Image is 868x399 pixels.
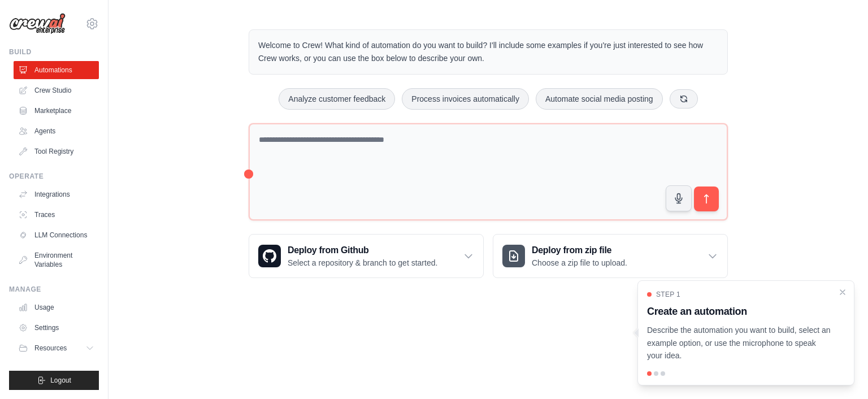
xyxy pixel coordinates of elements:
div: Manage [9,285,99,294]
button: Logout [9,371,99,390]
button: Close walkthrough [838,288,847,297]
div: Build [9,47,99,57]
p: Describe the automation you want to build, select an example option, or use the microphone to spe... [647,324,831,362]
a: Traces [14,206,99,224]
img: Logo [9,13,66,34]
a: Agents [14,122,99,140]
h3: Deploy from Github [288,244,437,257]
a: Usage [14,298,99,316]
span: Step 1 [656,290,680,299]
iframe: Chat Widget [811,345,868,399]
button: Analyze customer feedback [279,88,395,110]
a: LLM Connections [14,226,99,244]
h3: Deploy from zip file [532,244,627,257]
p: Welcome to Crew! What kind of automation do you want to build? I'll include some examples if you'... [258,39,718,65]
span: Logout [50,376,71,385]
a: Automations [14,61,99,79]
a: Settings [14,319,99,337]
p: Choose a zip file to upload. [532,257,627,268]
a: Tool Registry [14,142,99,161]
button: Resources [14,339,99,357]
a: Crew Studio [14,81,99,99]
a: Integrations [14,185,99,203]
p: Select a repository & branch to get started. [288,257,437,268]
button: Automate social media posting [536,88,663,110]
a: Marketplace [14,102,99,120]
button: Process invoices automatically [402,88,529,110]
div: Operate [9,172,99,181]
h3: Create an automation [647,303,831,319]
a: Environment Variables [14,246,99,274]
span: Resources [34,344,67,353]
